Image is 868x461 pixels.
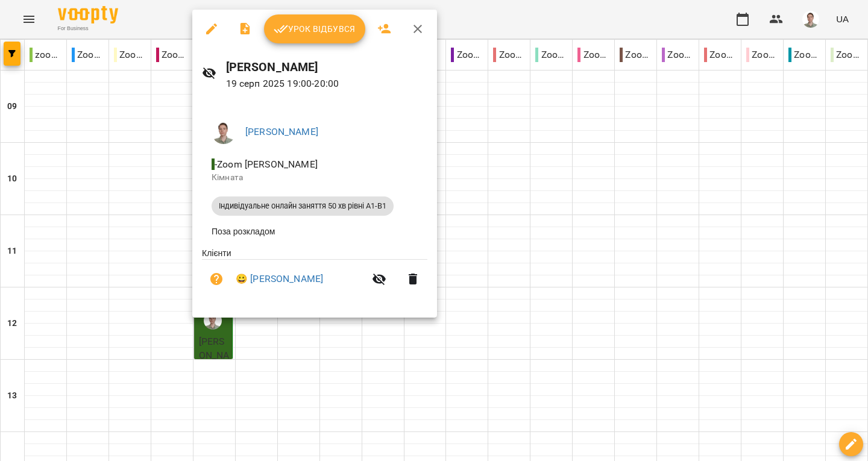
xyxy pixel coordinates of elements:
p: 19 серп 2025 19:00 - 20:00 [226,77,427,91]
p: Кімната [212,172,418,184]
button: Візит ще не сплачено. Додати оплату? [202,265,231,293]
ul: Клієнти [202,247,427,303]
a: 😀 [PERSON_NAME] [236,272,323,286]
img: 08937551b77b2e829bc2e90478a9daa6.png [212,120,236,144]
button: Урок відбувся [264,14,365,43]
li: Поза розкладом [202,221,427,242]
h6: [PERSON_NAME] [226,58,427,77]
a: [PERSON_NAME] [245,126,318,137]
span: - Zoom [PERSON_NAME] [212,158,320,170]
span: Урок відбувся [274,22,356,36]
span: Індивідуальне онлайн заняття 50 хв рівні А1-В1 [212,201,394,212]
